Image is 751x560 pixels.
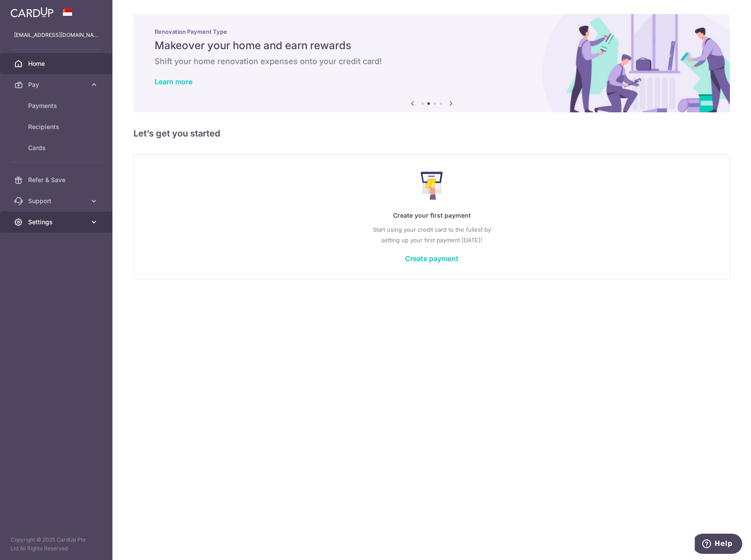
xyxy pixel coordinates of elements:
[155,39,709,53] h5: Makeover your home and earn rewards
[28,218,86,226] span: Settings
[11,7,54,18] img: CardUp
[28,59,86,68] span: Home
[28,176,86,184] span: Refer & Save
[28,101,86,110] span: Payments
[152,224,712,245] p: Start using your credit card to the fullest by setting up your first payment [DATE]!
[155,56,709,67] h6: Shift your home renovation expenses onto your credit card!
[134,14,730,112] img: Renovation banner
[28,122,86,131] span: Recipients
[152,210,712,221] p: Create your first payment
[155,28,709,35] p: Renovation Payment Type
[405,254,459,263] a: Create payment
[421,172,443,200] img: Make Payment
[134,126,730,140] h5: Let’s get you started
[28,144,86,152] span: Cards
[28,197,86,205] span: Support
[28,80,86,89] span: Pay
[695,534,742,556] iframe: Opens a widget where you can find more information
[14,31,98,39] p: [EMAIL_ADDRESS][DOMAIN_NAME]
[155,77,192,86] a: Learn more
